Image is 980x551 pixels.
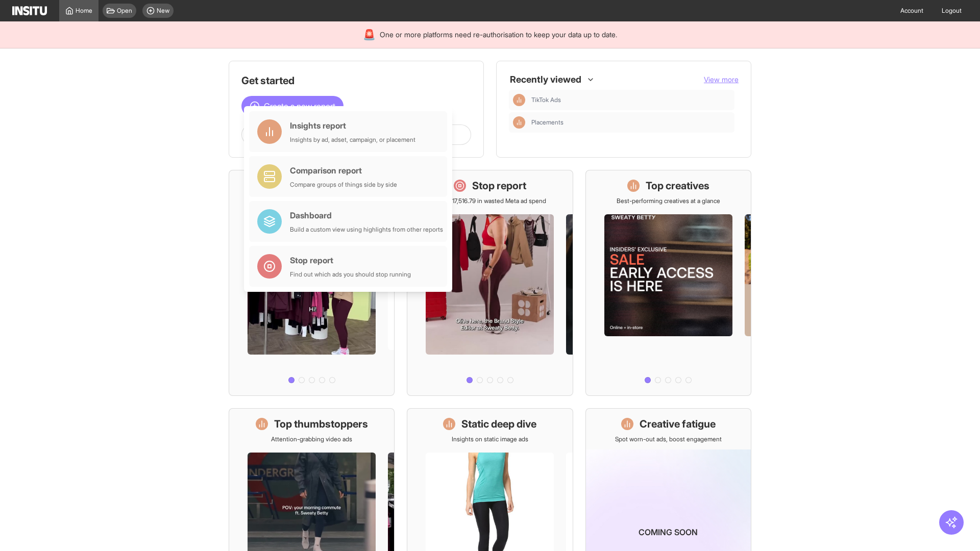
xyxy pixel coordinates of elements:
h1: Top thumbstoppers [274,417,368,431]
h1: Static deep dive [461,417,536,431]
img: Logo [12,6,47,15]
span: TikTok Ads [531,96,561,104]
span: Open [117,7,132,15]
span: One or more platforms need re-authorisation to keep your data up to date. [380,30,617,40]
div: Comparison report [290,164,397,177]
a: What's live nowSee all active ads instantly [229,170,395,396]
button: View more [704,74,739,85]
h1: Stop report [472,179,526,193]
h1: Get started [241,73,471,88]
span: Placements [531,118,563,127]
p: Attention-grabbing video ads [271,435,352,443]
a: Top creativesBest-performing creatives at a glance [585,170,751,396]
span: New [157,7,169,15]
div: Insights by ad, adset, campaign, or placement [290,136,415,144]
button: Create a new report [241,96,344,116]
h1: Top creatives [646,179,709,193]
div: Stop report [290,254,411,266]
a: Stop reportSave £17,516.79 in wasted Meta ad spend [407,170,573,396]
div: Insights report [290,119,415,132]
p: Save £17,516.79 in wasted Meta ad spend [434,197,546,205]
span: Placements [531,118,730,127]
div: Dashboard [290,209,443,221]
span: Create a new report [264,100,335,112]
span: Home [76,7,92,15]
div: Insights [513,116,525,129]
div: 🚨 [363,28,376,42]
div: Compare groups of things side by side [290,181,397,189]
p: Best-performing creatives at a glance [617,197,720,205]
span: View more [704,75,739,84]
div: Find out which ads you should stop running [290,270,411,279]
div: Insights [513,94,525,106]
span: TikTok Ads [531,96,730,104]
div: Build a custom view using highlights from other reports [290,226,443,234]
p: Insights on static image ads [452,435,528,443]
